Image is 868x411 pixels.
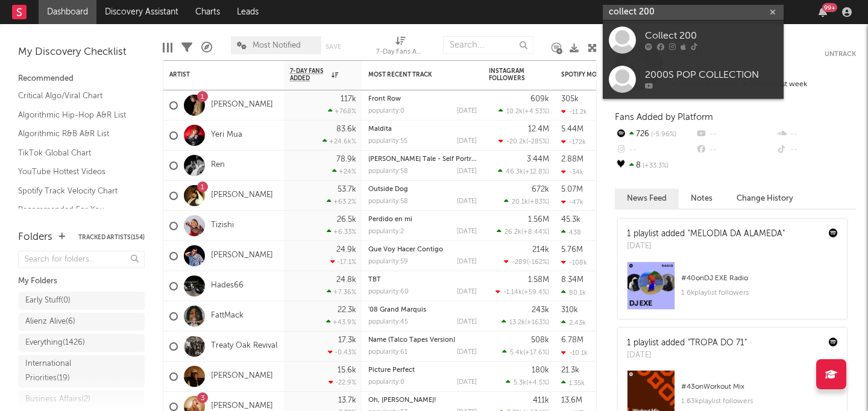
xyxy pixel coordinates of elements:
a: Yeri Mua [211,130,242,140]
div: popularity: 58 [368,198,408,205]
a: Algorithmic R&B A&R List [18,127,133,140]
div: Perdido en mi [368,216,477,223]
div: 99 + [822,3,837,12]
div: Early Stuff ( 0 ) [25,293,71,308]
div: Recommended [18,72,145,86]
span: Fans Added by Platform [615,113,713,122]
a: [PERSON_NAME] [211,251,273,261]
div: 21.3k [561,366,579,374]
div: Outside Dog [368,186,477,193]
div: ( ) [504,258,549,266]
span: +33.3 % [641,163,668,169]
button: News Feed [615,189,679,209]
a: Perdido en mi [368,216,412,223]
div: 2000S POP COLLECTION [645,68,778,83]
div: 1.35k [561,379,585,387]
div: -47k [561,198,583,206]
div: 310k [561,306,578,314]
div: 508k [531,336,549,344]
div: -- [695,142,775,158]
div: +768 % [328,107,356,115]
div: [DATE] [457,168,477,175]
div: +63.2 % [327,198,356,205]
div: 22.3k [338,306,356,314]
div: 7-Day Fans Added (7-Day Fans Added) [376,45,424,60]
span: 5.4k [510,350,523,356]
a: Outside Dog [368,186,408,193]
div: 24.8k [336,276,356,284]
div: 180k [532,366,549,374]
div: [DATE] [627,350,747,362]
div: 45.3k [561,216,580,224]
span: -162 % [529,259,547,266]
a: Early Stuff(0) [18,292,145,310]
div: ( ) [498,107,549,115]
div: [DATE] [457,289,477,295]
span: +163 % [527,319,547,326]
a: Algorithmic Hip-Hop A&R List [18,108,133,122]
div: 80.1k [561,289,586,296]
div: 1.6k playlist followers [681,286,838,300]
span: -20.2k [506,139,526,145]
div: ( ) [502,348,549,356]
span: -285 % [528,139,547,145]
button: Untrack [825,48,856,60]
a: Maldita [368,126,392,133]
div: TBT [368,277,477,283]
div: Name (Talco Tapes Version) [368,337,477,344]
a: FattMack [211,311,244,321]
div: Collect 200 [645,29,778,43]
div: Vincent's Tale - Self Portrait [368,156,477,163]
div: popularity: 55 [368,138,407,145]
span: +17.6 % [525,350,547,356]
a: "MELODIA DA ALAMEDA" [688,230,785,238]
div: Filters [181,30,192,65]
div: 17.3k [338,336,356,344]
div: +24 % [332,168,356,175]
div: 1.58M [528,276,549,284]
div: ( ) [495,288,549,296]
div: Instagram Followers [489,67,531,82]
div: Que Voy Hacer Contigo [368,246,477,253]
div: 117k [341,95,356,103]
div: -108k [561,259,587,266]
div: Picture Perfect [368,367,477,374]
a: Oh, [PERSON_NAME]! [368,397,436,404]
div: [DATE] [457,379,477,386]
div: [DATE] [457,259,477,265]
div: +6.33 % [327,228,356,236]
span: 26.2k [505,229,521,236]
div: [DATE] [457,108,477,115]
a: TBT [368,277,381,283]
div: -- [615,142,695,158]
div: -11.2k [561,108,587,116]
div: 3.44M [527,155,549,163]
div: 609k [530,95,549,103]
div: 8.34M [561,276,583,284]
div: # 43 on Workout Mix [681,380,838,394]
div: 1 playlist added [627,228,785,240]
button: Notes [679,189,725,209]
span: 5.3k [514,380,526,386]
span: 7-Day Fans Added [290,67,329,82]
div: ( ) [506,378,549,386]
div: -0.43 % [328,348,356,356]
div: 2.88M [561,155,583,163]
a: '08 Grand Marquis [368,307,426,313]
div: Folders [18,230,52,245]
div: popularity: 45 [368,319,408,325]
div: 2.43k [561,319,586,327]
div: -172k [561,138,586,146]
div: 1.63k playlist followers [681,394,838,409]
div: popularity: 59 [368,259,408,265]
div: [DATE] [457,138,477,145]
a: Front Row [368,96,401,102]
div: A&R Pipeline [201,30,212,65]
div: popularity: 58 [368,168,408,175]
a: [PERSON_NAME] [211,190,273,201]
div: 1.56M [528,216,549,224]
div: 24.9k [336,246,356,254]
div: My Folders [18,274,145,289]
div: [DATE] [457,198,477,205]
div: # 40 on DJ EXE Radio [681,271,838,286]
